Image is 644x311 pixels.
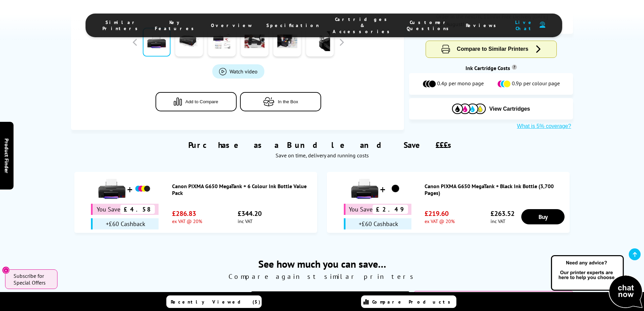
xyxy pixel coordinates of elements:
img: Cartridges [452,104,486,114]
div: Currently Viewing [251,291,410,304]
span: £263.52 [491,209,515,218]
img: Open Live Chat window [549,254,644,310]
img: Canon PIXMA G650 MegaTank + 6 Colour Ink Bottle Value Pack [98,175,125,202]
img: Canon PIXMA G650 MegaTank + 6 Colour Ink Bottle Value Pack [134,180,151,197]
span: Add to Compare [185,99,218,104]
span: £4.58 [120,205,155,214]
span: Specification [266,22,319,28]
span: Watch video [230,68,258,74]
button: Compare to Similar Printers [426,41,556,58]
span: Customer Questions [407,19,452,31]
span: View Cartridges [489,106,530,112]
span: £286.83 [172,209,202,218]
a: Buy [521,209,565,224]
span: inc VAT [491,218,515,224]
a: Canon PIXMA G650 MegaTank + 6 Colour Ink Bottle Value Pack [172,183,314,196]
img: Canon PIXMA G650 MegaTank + Black Ink Bottle (3,700 Pages) [387,180,404,197]
sup: Cost per page [512,65,517,70]
div: Ink Cartridge Costs [409,65,573,71]
div: Purchase as a Bundle and Save £££s [71,130,573,162]
a: Recently Viewed (5) [166,295,262,308]
button: Close [2,266,10,274]
button: What is 5% coverage? [515,123,573,130]
span: Compare against similar printers [71,272,573,281]
img: user-headset-duotone.svg [540,22,545,28]
div: +£60 Cashback [344,218,411,229]
span: ex VAT @ 20% [172,218,202,224]
span: Subscribe for Special Offers [14,272,51,286]
span: 0.4p per mono page [437,80,484,88]
img: Canon PIXMA G650 MegaTank + Black Ink Bottle (3,700 Pages) [351,175,378,202]
div: +£60 Cashback [91,218,159,229]
span: Cartridges & Accessories [333,16,393,35]
div: You Save [344,204,411,215]
button: View Cartridges [414,103,568,114]
div: Save on time, delivery and running costs [79,152,565,159]
span: Reviews [466,22,500,28]
button: In the Box [240,92,321,111]
span: Similar Printers [102,19,141,31]
div: You Save [91,204,159,215]
span: Compare to Similar Printers [457,46,528,52]
span: Key Features [155,19,197,31]
span: Live Chat [513,19,536,31]
a: Compare Products [361,295,456,308]
span: inc VAT [238,218,262,224]
span: £219.60 [425,209,455,218]
a: Product_All_Videos [212,64,264,78]
span: £2.49 [373,205,408,214]
span: Overview [211,22,253,28]
a: Canon PIXMA G650 MegaTank + Black Ink Bottle (3,700 Pages) [425,183,566,196]
span: 0.9p per colour page [512,80,560,88]
span: Compare Products [372,299,454,305]
span: £344.20 [238,209,262,218]
span: Recently Viewed (5) [171,299,261,305]
button: Add to Compare [156,92,237,111]
span: See how much you can save… [71,257,573,270]
div: Low Running Costs [414,291,573,305]
span: In the Box [278,99,298,104]
span: Product Finder [3,138,10,173]
span: ex VAT @ 20% [425,218,455,224]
